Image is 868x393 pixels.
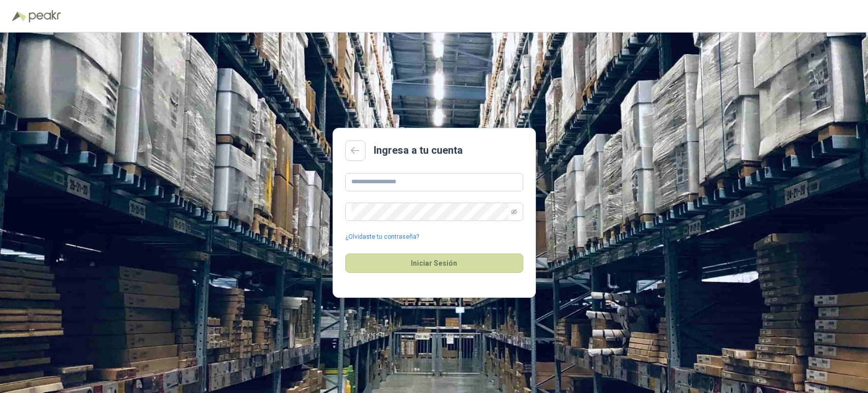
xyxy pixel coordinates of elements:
a: ¿Olvidaste tu contraseña? [345,232,419,242]
button: Iniciar Sesión [345,254,523,273]
img: Peakr [28,10,61,22]
h2: Ingresa a tu cuenta [374,143,463,158]
img: Logo [12,11,26,21]
span: eye-invisible [511,209,517,215]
